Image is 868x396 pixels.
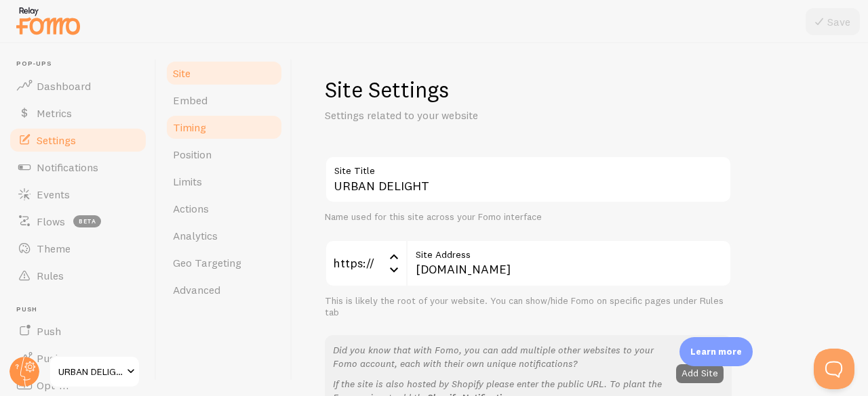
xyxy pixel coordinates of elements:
iframe: Help Scout Beacon - Open [814,349,854,389]
a: Metrics [8,100,148,127]
span: Settings [37,133,76,147]
span: Advanced [173,283,220,296]
span: Push Data [37,351,87,365]
span: Dashboard [37,79,91,93]
span: Actions [173,202,209,215]
p: Did you know that with Fomo, you can add multiple other websites to your Fomo account, each with ... [333,343,668,370]
span: Timing [173,120,206,134]
p: Learn more [690,345,742,358]
span: Pop-ups [16,60,148,68]
div: This is likely the root of your website. You can show/hide Fomo on specific pages under Rules tab [325,295,732,319]
h1: Site Settings [325,76,732,104]
span: Limits [173,175,202,188]
button: Add Site [676,364,724,383]
a: Notifications [8,154,148,181]
a: URBAN DELIGHT [49,355,140,388]
a: Events [8,181,148,208]
span: Push [37,324,61,338]
a: Push Data [8,345,148,372]
div: Learn more [679,337,753,366]
a: Site [165,60,283,87]
span: Geo Targeting [173,256,241,269]
span: Flows [37,215,65,228]
span: Position [173,148,212,161]
span: Theme [37,242,71,255]
span: Analytics [173,229,218,242]
span: Events [37,188,70,201]
span: beta [73,215,101,227]
a: Position [165,141,283,168]
a: Limits [165,168,283,195]
div: Name used for this site across your Fomo interface [325,211,732,223]
span: Site [173,66,191,80]
span: Embed [173,93,208,107]
a: Geo Targeting [165,249,283,276]
a: Advanced [165,276,283,303]
span: Rules [37,269,64,282]
a: Analytics [165,222,283,249]
a: Push [8,317,148,345]
a: Settings [8,127,148,154]
div: https:// [325,240,406,287]
img: fomo-relay-logo-orange.svg [14,3,82,38]
a: Theme [8,235,148,262]
span: Push [16,305,148,314]
label: Site Address [406,240,732,263]
a: Embed [165,87,283,114]
span: URBAN DELIGHT [58,364,123,380]
a: Flows beta [8,208,148,235]
input: myhonestcompany.com [406,240,732,287]
span: Metrics [37,106,72,120]
a: Rules [8,262,148,289]
label: Site Title [325,156,732,179]
span: Notifications [37,160,98,174]
p: Settings related to your website [325,108,650,123]
a: Actions [165,195,283,222]
a: Timing [165,114,283,141]
a: Dashboard [8,72,148,100]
